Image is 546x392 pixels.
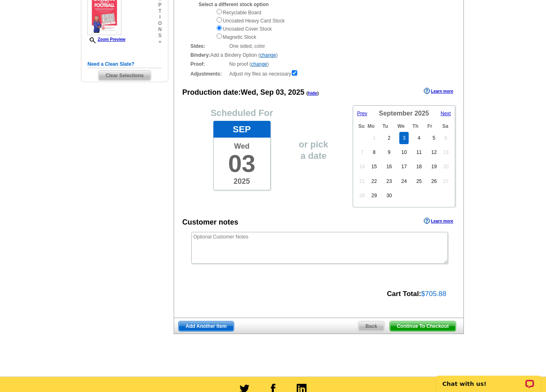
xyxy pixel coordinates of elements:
[214,177,270,190] span: 2025
[443,164,448,169] span: 20
[367,123,374,129] span: Monday
[182,217,238,228] div: Customer notes
[190,60,227,68] strong: Proof:
[214,151,270,177] span: 03
[190,109,293,117] p: Scheduled For
[190,42,447,50] div: One sided, color
[158,39,162,45] span: »
[387,290,421,298] strong: Cart Total:
[398,146,410,158] a: 10
[414,110,429,117] span: 2025
[359,178,365,184] span: 21
[214,138,270,151] span: Wed
[359,193,365,198] span: 28
[288,88,304,96] span: 2025
[158,20,162,27] span: o
[383,123,388,129] span: Tuesday
[432,110,451,117] a: Next
[358,123,365,129] span: Sunday
[445,135,448,141] span: 6
[373,135,376,141] span: 1
[428,175,440,187] a: 26
[158,14,162,20] span: i
[178,321,234,332] a: Add Another Item
[260,52,276,58] a: change
[413,175,425,187] a: 25
[98,71,150,80] span: Clear Selections
[213,121,271,138] div: Sep
[308,91,318,96] a: hide
[398,175,410,187] a: 24
[190,52,210,58] strong: Bindery:
[190,42,227,50] strong: Sides:
[379,110,413,117] span: September
[421,290,446,298] span: $705.88
[293,135,334,166] span: or pick a date
[158,2,162,8] span: p
[307,91,319,96] span: ( )
[427,123,432,129] span: Friday
[442,123,448,129] span: Saturday
[358,321,385,332] a: Back
[398,160,410,173] a: 17
[428,146,440,158] a: 12
[399,132,409,144] a: 3
[190,60,447,68] div: No proof ( )
[413,146,425,158] a: 11
[358,321,384,331] span: Back
[424,218,453,224] a: Learn more
[359,164,365,169] span: 14
[190,69,447,78] div: Adjust my files as necessary
[368,175,380,187] a: 22
[361,149,364,155] span: 7
[357,111,367,116] span: Prev
[430,132,439,144] a: 5
[357,110,376,117] a: Prev
[190,70,227,78] strong: Adjustments:
[413,160,425,173] a: 18
[158,8,162,14] span: t
[216,8,447,41] div: Recyclable Board Uncoated Heavy Card Stock Uncoated Cover Stock Magnetic Stock
[260,88,274,96] span: Sep
[87,37,125,42] a: Zoom Preview
[241,88,258,96] span: Wed,
[368,189,380,202] a: 29
[383,160,395,173] a: 16
[179,321,233,331] span: Add Another Item
[443,149,448,155] span: 13
[414,132,424,144] a: 4
[443,178,448,184] span: 27
[385,146,394,158] a: 9
[182,87,319,98] div: Production date:
[158,27,162,33] span: n
[397,123,405,129] span: Wednesday
[87,60,162,68] h5: Need a Clean Slate?
[412,123,418,129] span: Thursday
[383,175,395,187] a: 23
[431,366,546,392] iframe: LiveChat chat widget
[385,132,394,144] a: 2
[441,111,451,116] span: Next
[368,160,380,173] a: 15
[390,321,456,331] span: Continue To Checkout
[276,88,286,96] span: 03,
[369,146,379,158] a: 8
[383,189,395,202] a: 30
[251,61,267,67] a: change
[424,88,453,94] a: Learn more
[190,51,447,59] div: Add a Bindery Option ( )
[158,33,162,39] span: s
[428,160,440,173] a: 19
[199,2,269,7] strong: Select a different stock option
